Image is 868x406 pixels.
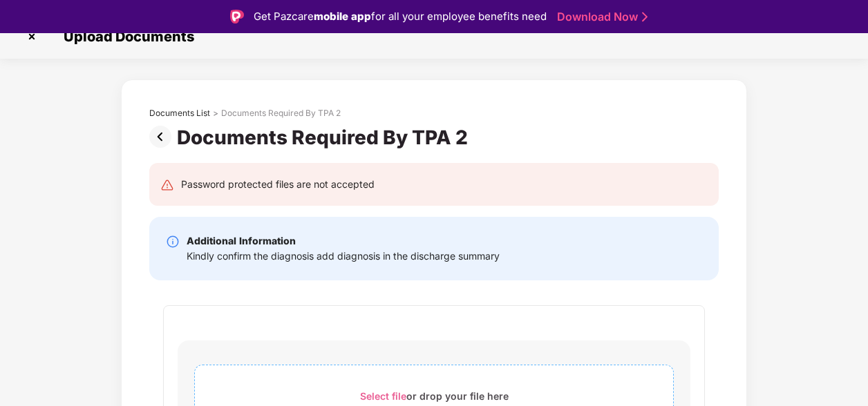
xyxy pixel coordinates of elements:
img: svg+xml;base64,PHN2ZyBpZD0iSW5mby0yMHgyMCIgeG1sbnM9Imh0dHA6Ly93d3cudzMub3JnLzIwMDAvc3ZnIiB3aWR0aD... [166,235,180,249]
div: Password protected files are not accepted [181,177,375,192]
span: Select file [360,390,406,402]
div: > [213,108,218,119]
img: Logo [230,10,244,23]
img: Stroke [642,10,648,24]
b: Additional Information [187,235,296,246]
img: svg+xml;base64,PHN2ZyB4bWxucz0iaHR0cDovL3d3dy53My5vcmcvMjAwMC9zdmciIHdpZHRoPSIyNCIgaGVpZ2h0PSIyNC... [160,178,174,192]
div: or drop your file here [360,387,509,405]
div: Documents List [149,108,210,119]
div: Kindly confirm the diagnosis add diagnosis in the discharge summary [187,249,500,264]
strong: mobile app [314,10,371,23]
span: Upload Documents [50,28,201,45]
a: Download Now [557,10,643,24]
div: Documents Required By TPA 2 [221,108,341,119]
div: Get Pazcare for all your employee benefits need [254,8,547,25]
div: Documents Required By TPA 2 [177,126,473,149]
img: svg+xml;base64,PHN2ZyBpZD0iQ3Jvc3MtMzJ4MzIiIHhtbG5zPSJodHRwOi8vd3d3LnczLm9yZy8yMDAwL3N2ZyIgd2lkdG... [21,26,43,48]
img: svg+xml;base64,PHN2ZyBpZD0iUHJldi0zMngzMiIgeG1sbnM9Imh0dHA6Ly93d3cudzMub3JnLzIwMDAvc3ZnIiB3aWR0aD... [149,126,177,148]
